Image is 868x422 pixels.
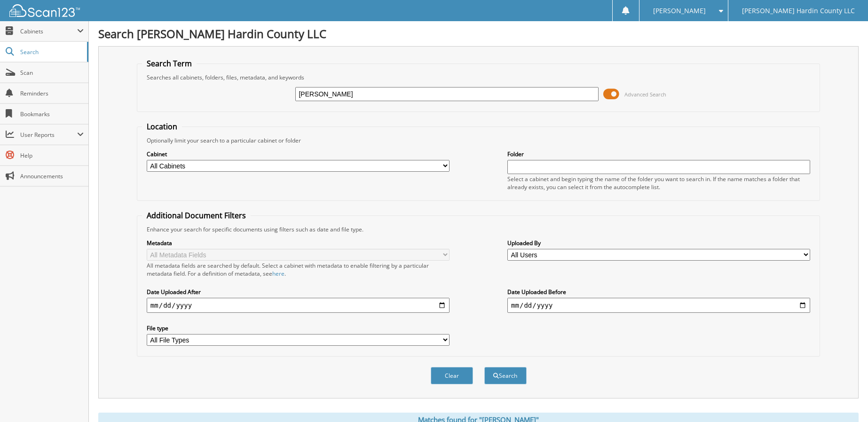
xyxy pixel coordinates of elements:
[20,110,84,118] span: Bookmarks
[142,58,197,69] legend: Search Term
[20,27,77,35] span: Cabinets
[20,48,82,56] span: Search
[142,121,182,132] legend: Location
[272,270,284,278] a: here
[147,298,450,313] input: start
[507,298,810,313] input: end
[20,131,77,139] span: User Reports
[147,288,450,296] label: Date Uploaded After
[507,175,810,191] div: Select a cabinet and begin typing the name of the folder you want to search in. If the name match...
[20,89,84,97] span: Reminders
[9,4,80,17] img: scan123-logo-white.svg
[98,26,859,41] h1: Search [PERSON_NAME] Hardin County LLC
[142,225,815,233] div: Enhance your search for specific documents using filters such as date and file type.
[653,8,706,14] span: [PERSON_NAME]
[742,8,855,14] span: [PERSON_NAME] Hardin County LLC
[20,69,84,77] span: Scan
[142,210,251,221] legend: Additional Document Filters
[147,262,450,278] div: All metadata fields are searched by default. Select a cabinet with metadata to enable filtering b...
[142,73,815,81] div: Searches all cabinets, folders, files, metadata, and keywords
[431,367,473,384] button: Clear
[142,136,815,144] div: Optionally limit your search to a particular cabinet or folder
[507,288,810,296] label: Date Uploaded Before
[20,172,84,180] span: Announcements
[147,324,450,332] label: File type
[624,91,666,98] span: Advanced Search
[20,151,84,159] span: Help
[147,239,450,247] label: Metadata
[507,239,810,247] label: Uploaded By
[484,367,527,384] button: Search
[507,150,810,158] label: Folder
[147,150,450,158] label: Cabinet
